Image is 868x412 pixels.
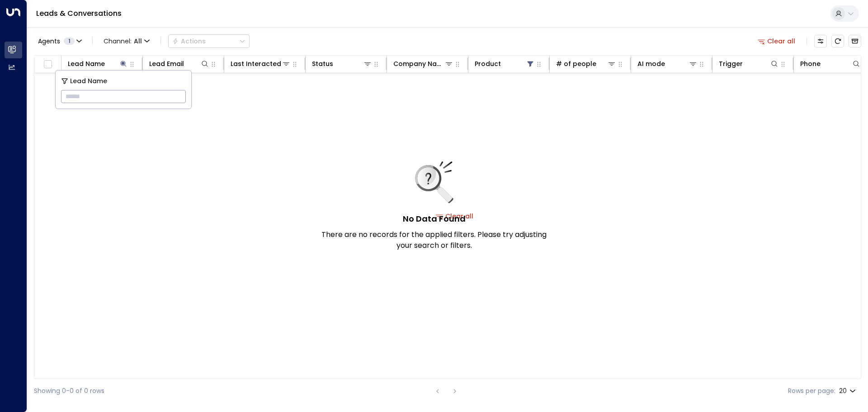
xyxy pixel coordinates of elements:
div: Trigger [719,58,779,69]
div: Lead Name [68,58,105,69]
div: # of people [556,58,616,69]
div: Status [312,58,372,69]
div: Phone [800,58,861,69]
button: Clear all [754,35,799,47]
div: Product [475,58,501,69]
div: Button group with a nested menu [168,34,250,48]
nav: pagination navigation [432,385,461,397]
span: All [134,38,142,45]
div: AI mode [637,58,665,69]
div: Actions [172,37,206,45]
div: Phone [800,58,821,69]
div: Last Interacted [231,58,291,69]
div: Lead Name [68,58,128,69]
div: Company Name [393,58,444,69]
button: Customize [814,35,827,47]
div: 20 [839,384,858,398]
span: Lead Name [70,76,107,86]
div: Showing 0-0 of 0 rows [34,386,104,396]
button: Actions [168,34,250,48]
a: Leads & Conversations [36,8,122,19]
button: Agents1 [34,35,85,47]
button: Archived Leads [849,35,861,47]
div: Lead Email [149,58,209,69]
span: Channel: [100,35,153,47]
span: 1 [64,38,75,45]
p: There are no records for the applied filters. Please try adjusting your search or filters. [321,229,547,251]
span: Refresh [831,35,844,47]
div: # of people [556,58,596,69]
button: Channel:All [100,35,153,47]
div: Product [475,58,535,69]
span: Agents [38,38,60,44]
div: Company Name [393,58,453,69]
div: Last Interacted [231,58,281,69]
div: AI mode [637,58,698,69]
div: Status [312,58,333,69]
h5: No Data Found [403,213,466,225]
label: Rows per page: [788,386,835,396]
div: Trigger [719,58,743,69]
div: Lead Email [149,58,184,69]
span: Toggle select all [42,59,53,70]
